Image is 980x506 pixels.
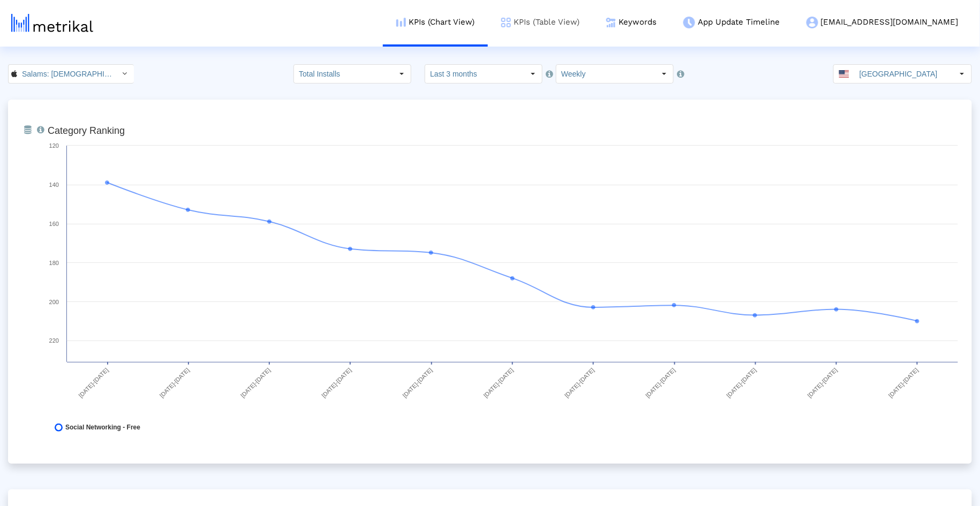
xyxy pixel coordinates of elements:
[49,182,59,188] text: 140
[65,424,140,432] span: Social Networking - Free
[49,299,59,305] text: 200
[49,142,59,149] text: 120
[683,17,695,28] img: app-update-menu-icon.png
[49,337,59,344] text: 220
[320,367,352,399] text: [DATE]-[DATE]
[644,367,676,399] text: [DATE]-[DATE]
[49,260,59,266] text: 180
[806,367,839,399] text: [DATE]-[DATE]
[655,65,673,83] div: Select
[239,367,272,399] text: [DATE]-[DATE]
[159,367,191,399] text: [DATE]-[DATE]
[563,367,595,399] text: [DATE]-[DATE]
[396,18,406,27] img: kpi-chart-menu-icon.png
[78,367,110,399] text: [DATE]-[DATE]
[524,65,542,83] div: Select
[501,18,511,27] img: kpi-table-menu-icon.png
[726,367,758,399] text: [DATE]-[DATE]
[606,18,616,27] img: keywords.png
[49,221,59,227] text: 160
[393,65,411,83] div: Select
[402,367,434,399] text: [DATE]-[DATE]
[953,65,971,83] div: Select
[806,17,818,28] img: my-account-menu-icon.png
[11,14,93,32] img: metrical-logo-light.png
[116,65,134,83] div: Select
[483,367,515,399] text: [DATE]-[DATE]
[887,367,919,399] text: [DATE]-[DATE]
[48,125,125,136] tspan: Category Ranking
